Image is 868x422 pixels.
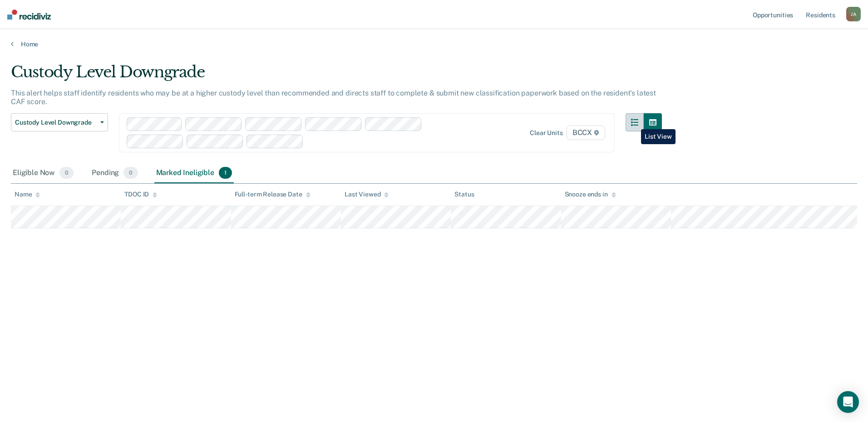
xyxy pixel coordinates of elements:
[11,40,857,48] a: Home
[154,163,234,183] div: Marked Ineligible1
[123,167,138,179] span: 0
[15,119,97,126] span: Custody Level Downgrade
[846,7,861,21] div: J A
[7,10,51,20] img: Recidiviz
[454,191,474,198] div: Status
[15,191,40,198] div: Name
[530,129,563,137] div: Clear units
[124,191,157,198] div: TDOC ID
[59,167,74,179] span: 0
[11,63,662,89] div: Custody Level Downgrade
[567,126,605,140] span: BCCX
[219,167,232,179] span: 1
[837,391,859,413] div: Open Intercom Messenger
[235,191,311,198] div: Full-term Release Date
[90,163,139,183] div: Pending0
[846,7,861,21] button: JA
[565,191,616,198] div: Snooze ends in
[11,163,75,183] div: Eligible Now0
[11,113,108,131] button: Custody Level Downgrade
[11,89,656,106] p: This alert helps staff identify residents who may be at a higher custody level than recommended a...
[345,191,389,198] div: Last Viewed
